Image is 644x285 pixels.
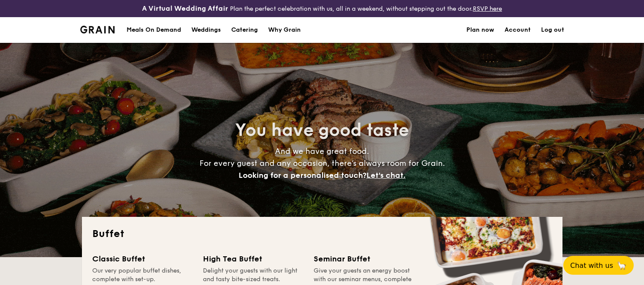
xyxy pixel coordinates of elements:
a: Catering [226,17,263,43]
div: Seminar Buffet [314,253,414,265]
div: Weddings [191,17,221,43]
div: High Tea Buffet [203,253,303,265]
a: Logotype [80,26,115,33]
a: RSVP here [473,5,502,12]
a: Why Grain [263,17,306,43]
img: Grain [80,26,115,33]
div: Classic Buffet [92,253,193,265]
div: Meals On Demand [127,17,181,43]
button: Chat with us🦙 [563,256,634,275]
h1: Catering [231,17,258,43]
a: Log out [541,17,564,43]
h4: A Virtual Wedding Affair [142,3,228,14]
a: Plan now [466,17,494,43]
span: Let's chat. [366,171,405,180]
div: Plan the perfect celebration with us, all in a weekend, without stepping out the door. [107,3,537,14]
span: Chat with us [570,261,613,270]
a: Weddings [186,17,226,43]
a: Meals On Demand [121,17,186,43]
h2: Buffet [92,227,552,241]
div: Why Grain [268,17,301,43]
a: Account [505,17,531,43]
span: 🦙 [617,261,627,270]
